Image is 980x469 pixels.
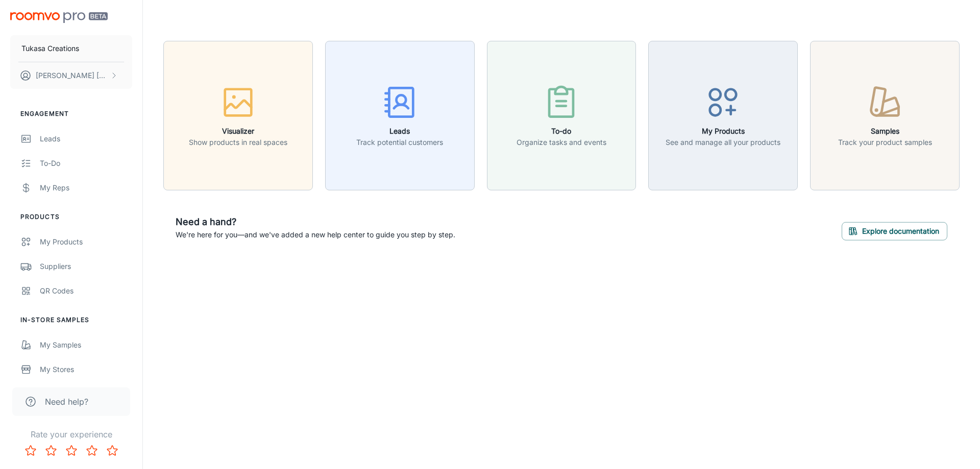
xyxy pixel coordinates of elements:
div: To-do [40,158,132,169]
p: We're here for you—and we've added a new help center to guide you step by step. [176,229,455,240]
p: Show products in real spaces [189,137,287,148]
a: Explore documentation [842,225,947,235]
a: LeadsTrack potential customers [325,110,475,120]
p: Track your product samples [838,137,932,148]
button: My ProductsSee and manage all your products [648,41,798,190]
button: To-doOrganize tasks and events [487,41,636,190]
button: VisualizerShow products in real spaces [163,41,313,190]
p: [PERSON_NAME] [PERSON_NAME] [36,70,108,81]
button: SamplesTrack your product samples [810,41,960,190]
h6: To-do [517,126,606,137]
p: Organize tasks and events [517,137,606,148]
button: Explore documentation [842,222,947,240]
h6: Leads [356,126,443,137]
div: Suppliers [40,261,132,272]
div: My Products [40,236,132,248]
img: Roomvo PRO Beta [10,12,108,23]
p: See and manage all your products [666,137,780,148]
h6: Samples [838,126,932,137]
div: QR Codes [40,285,132,297]
button: LeadsTrack potential customers [325,41,475,190]
a: SamplesTrack your product samples [810,110,960,120]
a: My ProductsSee and manage all your products [648,110,798,120]
a: To-doOrganize tasks and events [487,110,636,120]
h6: My Products [666,126,780,137]
p: Track potential customers [356,137,443,148]
div: Leads [40,133,132,144]
button: Tukasa Creations [10,35,132,62]
h6: Need a hand? [176,215,455,229]
p: Tukasa Creations [21,43,79,54]
h6: Visualizer [189,126,287,137]
div: My Reps [40,182,132,193]
button: [PERSON_NAME] [PERSON_NAME] [10,62,132,89]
